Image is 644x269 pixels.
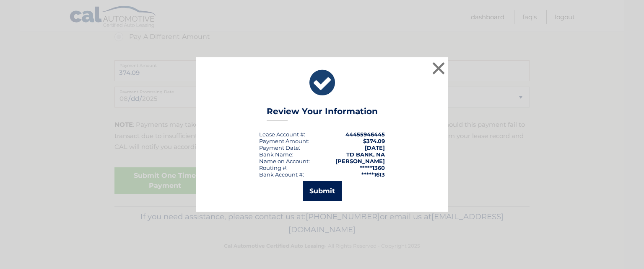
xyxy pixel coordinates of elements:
[259,131,305,138] div: Lease Account #:
[259,158,310,164] div: Name on Account:
[259,144,300,151] div: :
[335,158,385,164] strong: [PERSON_NAME]
[303,181,342,201] button: Submit
[259,138,309,144] div: Payment Amount:
[259,144,299,151] span: Payment Date
[259,151,293,158] div: Bank Name:
[345,131,385,138] strong: 44455946445
[346,151,385,158] strong: TD BANK, NA
[259,171,304,178] div: Bank Account #:
[259,164,288,171] div: Routing #:
[430,60,447,77] button: ×
[267,106,378,121] h3: Review Your Information
[363,138,385,144] span: $374.09
[365,144,385,151] span: [DATE]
